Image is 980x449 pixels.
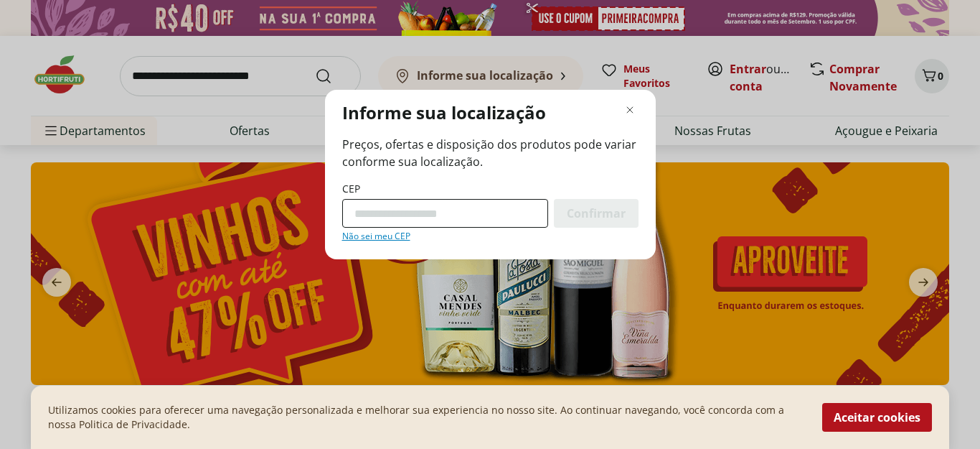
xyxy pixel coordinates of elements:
button: Confirmar [554,199,639,228]
div: Modal de regionalização [325,90,656,259]
p: Utilizamos cookies para oferecer uma navegação personalizada e melhorar sua experiencia no nosso ... [48,403,805,432]
span: Confirmar [567,208,626,219]
button: Fechar modal de regionalização [621,101,639,119]
label: CEP [342,182,360,196]
span: Preços, ofertas e disposição dos produtos pode variar conforme sua localização. [342,136,639,170]
a: Não sei meu CEP [342,231,410,242]
p: Informe sua localização [342,101,546,124]
button: Aceitar cookies [822,403,932,432]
